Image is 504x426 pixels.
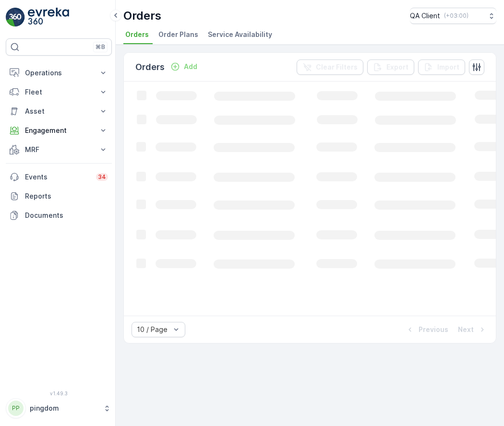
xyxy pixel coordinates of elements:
[25,126,93,135] p: Engagement
[410,11,440,21] p: QA Client
[6,121,112,140] button: Engagement
[386,62,408,72] p: Export
[6,206,112,225] a: Documents
[6,102,112,121] button: Asset
[184,62,197,71] p: Add
[167,61,201,72] button: Add
[6,140,112,159] button: MRF
[418,59,465,75] button: Import
[125,30,149,39] span: Orders
[30,403,98,413] p: pingdom
[28,8,69,27] img: logo_light-DOdMpM7g.png
[404,324,449,335] button: Previous
[6,8,25,27] img: logo
[25,211,108,220] p: Documents
[457,324,488,335] button: Next
[419,325,448,334] p: Previous
[6,390,112,396] span: v 1.49.3
[25,87,93,97] p: Fleet
[96,43,105,51] p: ⌘B
[6,187,112,206] a: Reports
[6,63,112,83] button: Operations
[25,172,90,182] p: Events
[98,173,106,181] p: 34
[208,30,272,39] span: Service Availability
[123,8,161,24] p: Orders
[437,62,459,72] p: Import
[458,325,474,334] p: Next
[135,60,165,74] p: Orders
[8,401,24,416] div: PP
[444,12,468,20] p: ( +03:00 )
[25,106,93,116] p: Asset
[158,30,198,39] span: Order Plans
[6,167,112,187] a: Events34
[25,68,93,78] p: Operations
[6,83,112,102] button: Fleet
[367,59,414,75] button: Export
[316,62,358,72] p: Clear Filters
[410,8,496,24] button: QA Client(+03:00)
[25,145,93,154] p: MRF
[297,59,363,75] button: Clear Filters
[6,398,112,418] button: PPpingdom
[25,191,108,201] p: Reports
